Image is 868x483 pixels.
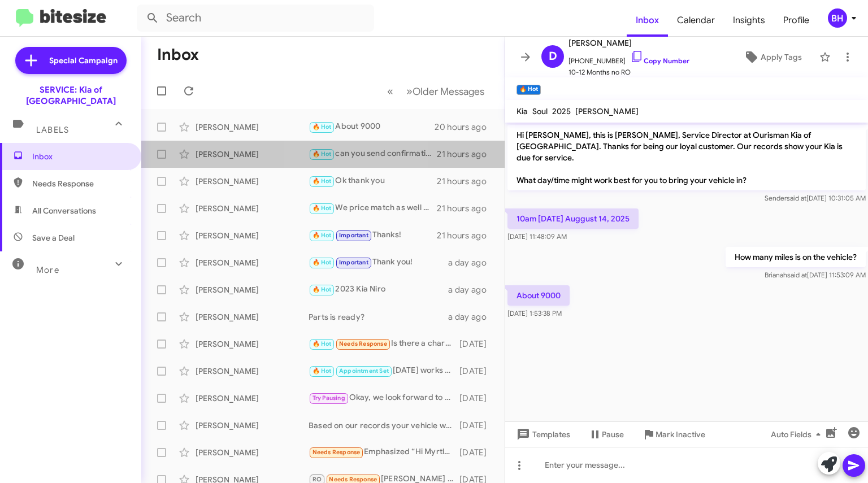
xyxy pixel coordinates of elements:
[196,365,309,377] div: [PERSON_NAME]
[437,230,496,241] div: 21 hours ago
[575,106,639,116] span: [PERSON_NAME]
[309,337,459,350] div: Is there a charge for this?
[32,151,128,162] span: Inbox
[36,265,59,275] span: More
[668,4,724,37] a: Calendar
[774,4,818,37] a: Profile
[309,391,459,404] div: Okay, we look forward to speaking with you.
[309,311,448,323] div: Parts is ready?
[517,106,528,116] span: Kia
[627,4,668,37] a: Inbox
[309,175,437,188] div: Ok thank you
[196,121,309,133] div: [PERSON_NAME]
[437,203,496,214] div: 21 hours ago
[309,120,435,133] div: About 9000
[309,283,448,296] div: 2023 Kia Niro
[437,149,496,160] div: 21 hours ago
[602,424,624,445] span: Pause
[309,446,459,459] div: Emphasized “Hi Myrtle this is [PERSON_NAME] at Ourisman Kia of [GEOGRAPHIC_DATA]. I just wanted t...
[448,284,496,295] div: a day ago
[49,55,118,66] span: Special Campaign
[507,285,570,306] p: About 9000
[507,125,866,190] p: Hi [PERSON_NAME], this is [PERSON_NAME], Service Director at Ourisman Kia of [GEOGRAPHIC_DATA]. T...
[549,47,557,66] span: D
[459,447,496,458] div: [DATE]
[313,394,345,402] span: Try Pausing
[196,338,309,350] div: [PERSON_NAME]
[787,271,807,279] span: said at
[633,424,714,445] button: Mark Inactive
[505,424,579,445] button: Templates
[406,84,413,98] span: »
[507,208,639,229] p: 10am [DATE] Auggust 14, 2025
[339,232,368,239] span: Important
[339,340,387,347] span: Needs Response
[313,286,332,293] span: 🔥 Hot
[15,47,127,74] a: Special Campaign
[196,420,309,431] div: [PERSON_NAME]
[339,367,389,375] span: Appointment Set
[387,84,393,98] span: «
[313,476,322,483] span: RO
[435,121,496,133] div: 20 hours ago
[568,36,689,50] span: [PERSON_NAME]
[514,424,570,445] span: Templates
[196,284,309,295] div: [PERSON_NAME]
[731,47,814,67] button: Apply Tags
[309,364,459,377] div: [DATE] works great! Ill put you on the schedule right now.
[196,230,309,241] div: [PERSON_NAME]
[196,176,309,187] div: [PERSON_NAME]
[656,424,705,445] span: Mark Inactive
[726,247,866,267] p: How many miles is on the vehicle?
[448,311,496,323] div: a day ago
[313,367,332,375] span: 🔥 Hot
[568,67,689,78] span: 10-12 Months no RO
[137,5,374,32] input: Search
[381,80,491,103] nav: Page navigation example
[724,4,774,37] a: Insights
[630,56,689,65] a: Copy Number
[309,202,437,215] div: We price match as well for vehicle services. You do have a open recall as well. The window trim w...
[32,232,75,243] span: Save a Deal
[568,50,689,67] span: [PHONE_NUMBER]
[36,125,69,135] span: Labels
[532,106,548,116] span: Soul
[313,449,361,456] span: Needs Response
[196,311,309,323] div: [PERSON_NAME]
[459,365,496,377] div: [DATE]
[313,259,332,266] span: 🔥 Hot
[196,393,309,404] div: [PERSON_NAME]
[380,80,400,103] button: Previous
[196,447,309,458] div: [PERSON_NAME]
[196,203,309,214] div: [PERSON_NAME]
[459,393,496,404] div: [DATE]
[765,194,866,202] span: Sender [DATE] 10:31:05 AM
[507,309,562,317] span: [DATE] 1:53:38 PM
[313,340,332,347] span: 🔥 Hot
[762,424,834,445] button: Auto Fields
[459,338,496,350] div: [DATE]
[787,194,806,202] span: said at
[309,147,437,160] div: can you send confirmation to my email when you get a chance: [EMAIL_ADDRESS][DOMAIN_NAME]
[32,178,128,189] span: Needs Response
[552,106,571,116] span: 2025
[309,256,448,269] div: Thank you!
[818,8,856,28] button: BH
[517,85,541,95] small: 🔥 Hot
[313,150,332,158] span: 🔥 Hot
[400,80,491,103] button: Next
[761,47,802,67] span: Apply Tags
[771,424,825,445] span: Auto Fields
[309,420,459,431] div: Based on our records your vehicle was lasted serviced at 14,503. Your vehicle may be due for a oi...
[828,8,847,28] div: BH
[313,177,332,185] span: 🔥 Hot
[459,420,496,431] div: [DATE]
[579,424,633,445] button: Pause
[437,176,496,187] div: 21 hours ago
[157,46,199,64] h1: Inbox
[329,476,377,483] span: Needs Response
[339,259,368,266] span: Important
